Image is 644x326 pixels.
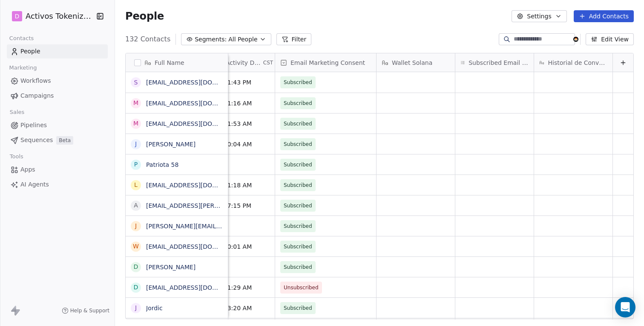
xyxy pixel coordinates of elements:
[201,99,270,108] span: [DATE] 11:16 AM
[455,53,534,72] div: Subscribed Email Categories
[284,222,312,230] span: Subscribed
[201,181,270,189] span: [DATE] 11:18 AM
[284,283,319,292] span: Unsubscribed
[134,201,138,210] div: a
[469,58,529,67] span: Subscribed Email Categories
[284,78,312,87] span: Subscribed
[275,53,376,72] div: Email Marketing Consent
[20,136,53,145] span: Sequences
[284,99,312,108] span: Subscribed
[146,284,250,291] a: [EMAIL_ADDRESS][DOMAIN_NAME]
[7,44,108,58] a: People
[146,120,250,127] a: [EMAIL_ADDRESS][DOMAIN_NAME]
[20,180,49,189] span: AI Agents
[134,78,138,87] div: s
[146,243,250,250] a: [EMAIL_ADDRESS][DOMAIN_NAME]
[133,119,138,128] div: m
[10,9,91,23] button: DActivos Tokenizados
[211,58,262,67] span: Last Activity Date
[574,10,634,22] button: Add Contacts
[7,163,108,177] a: Apps
[201,283,270,292] span: [DATE] 11:29 AM
[146,141,195,148] a: [PERSON_NAME]
[392,58,432,67] span: Wallet Solana
[134,160,138,169] div: P
[201,304,270,312] span: [DATE] 03:20 AM
[284,201,312,210] span: Subscribed
[201,78,270,87] span: [DATE] 01:43 PM
[146,202,300,209] a: [EMAIL_ADDRESS][PERSON_NAME][DOMAIN_NAME]
[126,53,228,72] div: Full Name
[20,165,35,174] span: Apps
[196,53,275,72] div: Last Activity DateCST
[284,181,312,189] span: Subscribed
[6,61,40,74] span: Marketing
[135,303,137,312] div: J
[56,136,73,145] span: Beta
[195,35,227,44] span: Segments:
[146,79,250,86] a: [EMAIL_ADDRESS][DOMAIN_NAME]
[201,119,270,128] span: [DATE] 11:53 AM
[201,242,270,251] span: [DATE] 10:01 AM
[146,223,300,230] a: [PERSON_NAME][EMAIL_ADDRESS][DOMAIN_NAME]
[228,35,257,44] span: All People
[6,32,37,45] span: Contacts
[62,307,109,314] a: Help & Support
[146,305,163,311] a: Jordic
[7,89,108,103] a: Campaigns
[7,74,108,88] a: Workflows
[133,99,138,108] div: m
[20,47,40,56] span: People
[284,160,312,169] span: Subscribed
[146,264,195,271] a: [PERSON_NAME]
[135,140,137,148] div: J
[134,180,138,189] div: l
[548,58,607,67] span: Historial de Conversación
[201,201,270,210] span: [DATE] 07:15 PM
[146,161,178,168] a: Patriota 58
[615,297,635,317] div: Open Intercom Messenger
[512,10,566,22] button: Settings
[20,91,54,100] span: Campaigns
[7,118,108,132] a: Pipelines
[133,242,139,251] div: w
[284,263,312,271] span: Subscribed
[6,106,28,119] span: Sales
[284,304,312,312] span: Subscribed
[7,133,108,147] a: SequencesBeta
[20,121,47,130] span: Pipelines
[201,140,270,148] span: [DATE] 10:04 AM
[284,242,312,251] span: Subscribed
[134,283,138,292] div: d
[125,10,164,23] span: People
[26,11,94,22] span: Activos Tokenizados
[586,33,634,45] button: Edit View
[146,182,250,189] a: [EMAIL_ADDRESS][DOMAIN_NAME]
[126,72,228,320] div: grid
[15,12,20,20] span: D
[135,221,137,230] div: j
[6,150,27,163] span: Tools
[276,33,312,45] button: Filter
[263,59,273,66] span: CST
[284,119,312,128] span: Subscribed
[284,140,312,148] span: Subscribed
[377,53,455,72] div: Wallet Solana
[125,34,170,44] span: 132 Contacts
[134,262,138,271] div: D
[7,178,108,192] a: AI Agents
[70,307,109,314] span: Help & Support
[534,53,612,72] div: Historial de Conversación
[290,58,365,67] span: Email Marketing Consent
[146,100,250,107] a: [EMAIL_ADDRESS][DOMAIN_NAME]
[155,58,184,67] span: Full Name
[20,76,51,85] span: Workflows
